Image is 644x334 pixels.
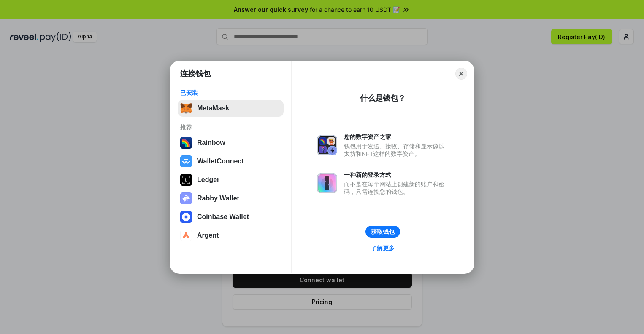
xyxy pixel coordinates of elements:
div: 什么是钱包？ [360,93,406,103]
img: svg+xml,%3Csvg%20width%3D%2228%22%20height%3D%2228%22%20viewBox%3D%220%200%2028%2028%22%20fill%3D... [180,155,192,167]
div: 一种新的登录方式 [344,171,449,179]
div: 您的数字资产之家 [344,133,449,141]
button: 获取钱包 [365,226,400,238]
div: 而不是在每个网站上创建新的账户和密码，只需连接您的钱包。 [344,180,449,195]
div: Coinbase Wallet [197,213,249,221]
div: 推荐 [180,123,281,131]
button: MetaMask [178,100,284,117]
div: 了解更多 [371,244,395,252]
img: svg+xml,%3Csvg%20xmlns%3D%22http%3A%2F%2Fwww.w3.org%2F2000%2Fsvg%22%20fill%3D%22none%22%20viewBox... [317,173,337,193]
div: Ledger [197,176,219,184]
img: svg+xml,%3Csvg%20width%3D%2228%22%20height%3D%2228%22%20viewBox%3D%220%200%2028%2028%22%20fill%3D... [180,230,192,241]
div: WalletConnect [197,158,244,165]
button: WalletConnect [178,153,284,170]
button: Ledger [178,171,284,188]
img: svg+xml,%3Csvg%20xmlns%3D%22http%3A%2F%2Fwww.w3.org%2F2000%2Fsvg%22%20width%3D%2228%22%20height%3... [180,174,192,186]
button: Rabby Wallet [178,190,284,207]
div: 已安装 [180,89,281,96]
div: Rabby Wallet [197,195,239,202]
img: svg+xml,%3Csvg%20width%3D%2228%22%20height%3D%2228%22%20viewBox%3D%220%200%2028%2028%22%20fill%3D... [180,211,192,223]
img: svg+xml,%3Csvg%20xmlns%3D%22http%3A%2F%2Fwww.w3.org%2F2000%2Fsvg%22%20fill%3D%22none%22%20viewBox... [317,135,337,155]
a: 了解更多 [366,243,400,254]
h1: 连接钱包 [180,69,211,79]
img: svg+xml,%3Csvg%20width%3D%22120%22%20height%3D%22120%22%20viewBox%3D%220%200%20120%20120%22%20fil... [180,137,192,149]
button: Close [455,68,467,80]
button: Argent [178,227,284,244]
button: Rainbow [178,134,284,151]
img: svg+xml,%3Csvg%20xmlns%3D%22http%3A%2F%2Fwww.w3.org%2F2000%2Fsvg%22%20fill%3D%22none%22%20viewBox... [180,192,192,204]
div: 钱包用于发送、接收、存储和显示像以太坊和NFT这样的数字资产。 [344,142,449,158]
div: MetaMask [197,104,229,112]
div: Argent [197,232,219,239]
div: 获取钱包 [371,228,395,235]
div: Rainbow [197,139,225,147]
img: svg+xml,%3Csvg%20fill%3D%22none%22%20height%3D%2233%22%20viewBox%3D%220%200%2035%2033%22%20width%... [180,102,192,114]
button: Coinbase Wallet [178,208,284,225]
